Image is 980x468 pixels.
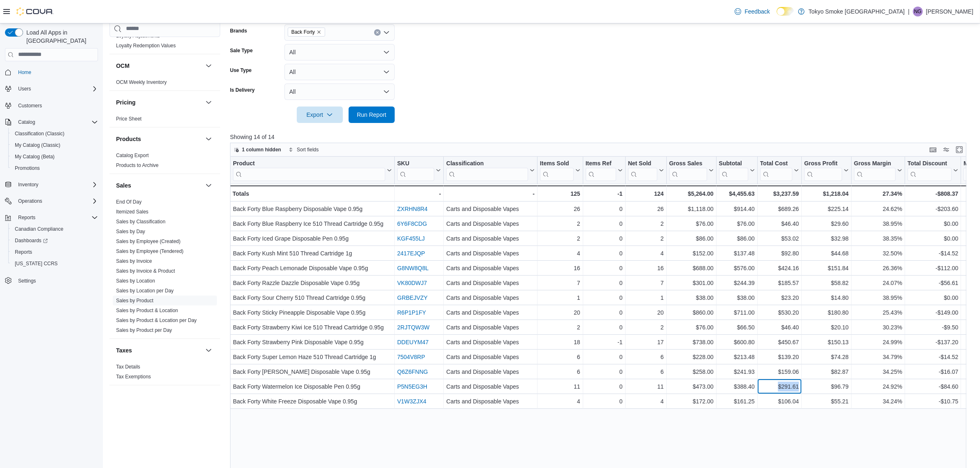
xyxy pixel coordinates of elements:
[854,219,902,229] div: 38.95%
[540,278,580,288] div: 7
[116,42,176,49] span: Loyalty Redemption Values
[731,3,773,20] a: Feedback
[116,268,175,274] a: Sales by Invoice & Product
[628,219,663,229] div: 2
[804,248,849,258] div: $44.68
[15,275,98,285] span: Settings
[204,181,214,190] button: Sales
[233,263,392,273] div: Back Forty Peach Lemonade Disposable Vape 0.95g
[116,228,145,235] span: Sales by Day
[913,7,923,16] div: Nicole Giffen
[760,278,798,288] div: $185.57
[233,234,392,243] div: Back Forty Iced Grape Disposable Pen 0.95g
[585,234,622,243] div: 0
[669,263,713,273] div: $688.00
[854,278,902,288] div: 24.07%
[760,160,798,181] button: Total Cost
[669,248,713,258] div: $152.00
[397,368,428,375] a: Q6Z6FNNG
[760,234,798,243] div: $53.02
[854,234,902,243] div: 38.35%
[383,29,390,36] button: Open list of options
[15,67,35,77] a: Home
[446,160,528,181] div: Classification
[719,248,754,258] div: $137.48
[116,307,178,314] span: Sales by Product & Location
[908,160,952,167] div: Total Discount
[585,160,616,181] div: Items Ref
[15,84,98,94] span: Users
[2,116,101,128] button: Catalog
[540,160,574,167] div: Items Sold
[116,62,130,70] h3: OCM
[540,234,580,243] div: 2
[908,219,958,229] div: $0.00
[446,189,535,199] div: -
[628,278,663,288] div: 7
[397,206,428,212] a: ZXRHN8R4
[116,98,135,107] h3: Pricing
[854,263,902,273] div: 26.36%
[446,234,535,243] div: Carts and Disposable Vapes
[628,189,663,199] div: 124
[397,220,427,227] a: 6Y6F8CDG
[15,142,61,148] span: My Catalog (Classic)
[15,226,63,232] span: Canadian Compliance
[284,44,395,60] button: All
[540,204,580,214] div: 26
[760,219,798,229] div: $46.40
[15,249,32,255] span: Reports
[446,278,535,288] div: Carts and Disposable Vapes
[230,47,253,54] label: Sale Type
[760,293,798,303] div: $23.20
[908,293,958,303] div: $0.00
[15,180,42,190] button: Inventory
[297,146,319,153] span: Sort fields
[15,117,98,127] span: Catalog
[116,268,175,274] span: Sales by Invoice & Product
[116,181,202,190] button: Sales
[585,219,622,229] div: 0
[109,31,220,54] div: Loyalty
[233,219,392,229] div: Back Forty Blue Raspberry Ice 510 Thread Cartridge 0.95g
[116,135,202,143] button: Products
[628,160,657,167] div: Net Sold
[233,248,392,258] div: Back Forty Kush Mint 510 Thread Cartridge 1g
[540,189,580,199] div: 125
[719,160,754,181] button: Subtotal
[928,145,938,155] button: Keyboard shortcuts
[15,213,98,222] span: Reports
[109,114,220,127] div: Pricing
[116,248,184,255] span: Sales by Employee (Tendered)
[230,133,974,141] p: Showing 14 of 14
[854,160,896,181] div: Gross Margin
[908,248,958,258] div: -$14.52
[374,29,381,36] button: Clear input
[397,189,441,199] div: -
[446,160,528,167] div: Classification
[5,63,98,308] nav: Complex example
[397,160,434,181] div: SKU URL
[446,219,535,229] div: Carts and Disposable Vapes
[12,236,98,246] span: Dashboards
[585,189,622,199] div: -1
[116,162,158,168] a: Products to Archive
[397,309,426,316] a: R6P1P1FY
[233,160,385,181] div: Product
[908,7,910,16] p: |
[116,238,181,245] span: Sales by Employee (Created)
[804,234,849,243] div: $32.98
[233,308,392,317] div: Back Forty Sticky Pineapple Disposable Vape 0.95g
[760,263,798,273] div: $424.16
[116,239,181,244] a: Sales by Employee (Created)
[12,236,51,246] a: Dashboards
[15,117,38,127] button: Catalog
[15,196,98,206] span: Operations
[116,298,154,304] a: Sales by Product
[397,294,428,301] a: GRBEJVZY
[284,83,395,100] button: All
[669,219,713,229] div: $76.00
[116,62,202,70] button: OCM
[18,102,42,109] span: Customers
[540,308,580,317] div: 20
